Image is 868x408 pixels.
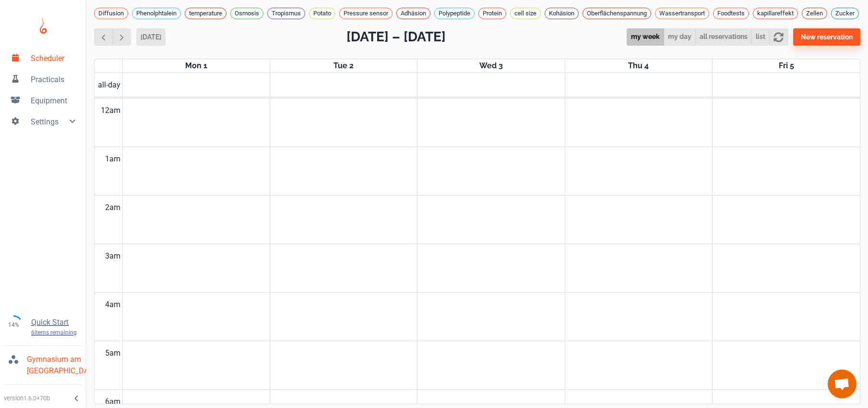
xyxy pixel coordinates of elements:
[112,28,131,46] button: Next week
[832,9,858,18] span: Zucker
[583,9,651,18] span: Oberflächenspannung
[103,341,122,365] div: 5am
[777,59,796,73] a: September 5, 2025
[753,9,797,18] span: kapillareffekt
[713,9,749,18] span: Foodtests
[435,9,474,18] span: Polypeptide
[268,9,305,18] span: Tropismus
[802,9,827,18] span: Zellen
[95,9,128,18] span: Diffusion
[664,28,696,46] button: my day
[230,8,263,19] div: Osmosis
[627,28,664,46] button: my week
[94,8,128,19] div: Diffusion
[94,28,113,46] button: Previous week
[185,8,226,19] div: temperature
[831,8,859,19] div: Zucker
[136,28,166,46] button: [DATE]
[332,59,356,73] a: September 2, 2025
[511,9,540,18] span: cell size
[103,147,122,171] div: 1am
[713,8,749,19] div: Foodtests
[99,99,122,123] div: 12am
[397,9,430,18] span: Adhäsion
[479,9,506,18] span: Protein
[477,59,505,73] a: September 3, 2025
[545,8,579,19] div: Kohäsion
[478,8,506,19] div: Protein
[346,27,446,47] h2: [DATE] – [DATE]
[583,8,651,19] div: Oberflächenspannung
[655,8,709,19] div: Wassertransport
[309,9,335,18] span: Potato
[655,9,709,18] span: Wassertransport
[753,8,798,19] div: kapillareffekt
[183,59,209,73] a: September 1, 2025
[96,79,122,91] span: all-day
[132,8,181,19] div: Phenolphtalein
[751,28,770,46] button: list
[132,9,180,18] span: Phenolphtalein
[185,9,226,18] span: temperature
[267,8,305,19] div: Tropismus
[103,293,122,317] div: 4am
[769,28,788,46] button: refresh
[545,9,578,18] span: Kohäsion
[396,8,430,19] div: Adhäsion
[103,244,122,268] div: 3am
[510,8,541,19] div: cell size
[339,8,392,19] div: Pressure sensor
[103,196,122,220] div: 2am
[695,28,752,46] button: all reservations
[626,59,651,73] a: September 4, 2025
[828,370,856,398] a: Chat öffnen
[340,9,392,18] span: Pressure sensor
[802,8,827,19] div: Zellen
[434,8,475,19] div: Polypeptide
[309,8,335,19] div: Potato
[231,9,263,18] span: Osmosis
[793,28,860,46] button: New reservation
